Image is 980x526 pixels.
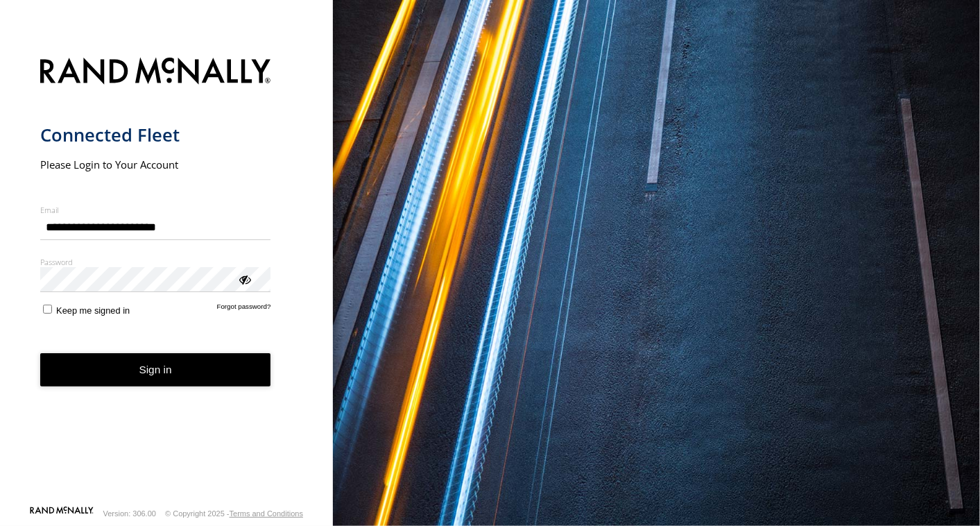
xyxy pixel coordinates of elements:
h2: Please Login to Your Account [40,158,271,171]
div: © Copyright 2025 - [165,509,303,518]
div: ViewPassword [237,272,251,286]
h1: Connected Fleet [40,124,271,146]
label: Password [40,257,271,267]
a: Visit our Website [30,507,94,520]
button: Sign in [40,353,271,387]
div: Version: 306.00 [103,509,156,518]
a: Forgot password? [217,303,271,316]
label: Email [40,205,271,215]
a: Terms and Conditions [230,509,303,518]
form: main [40,49,293,505]
span: Keep me signed in [56,305,130,316]
img: Rand McNally [40,55,271,90]
input: Keep me signed in [43,305,52,314]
